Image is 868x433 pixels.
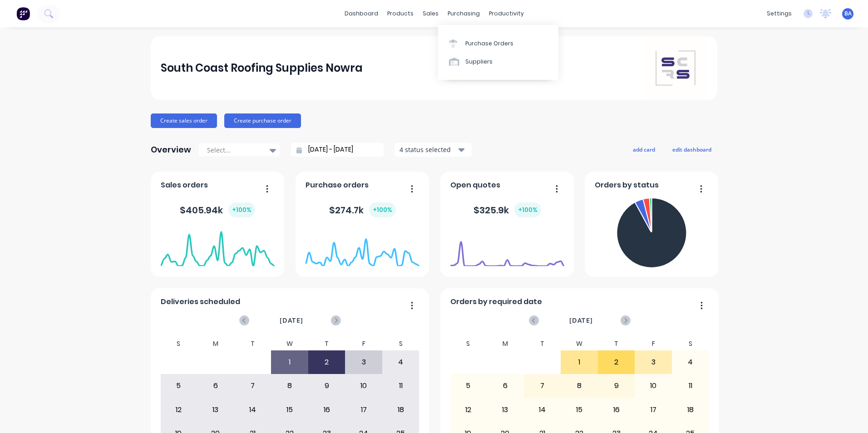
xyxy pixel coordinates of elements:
span: [DATE] [569,315,593,325]
div: S [160,337,197,350]
div: 1 [561,351,597,374]
div: 6 [197,374,234,397]
div: settings [762,7,796,20]
div: 4 status selected [399,145,457,154]
div: 10 [345,374,382,397]
div: 1 [271,351,308,374]
div: 13 [197,399,234,421]
div: 13 [487,399,523,421]
div: W [561,337,598,350]
div: 8 [271,374,308,397]
div: 5 [450,374,487,397]
div: $ 325.9k [473,202,541,217]
div: productivity [484,7,528,20]
div: 16 [598,399,635,421]
span: BA [844,10,852,18]
div: 7 [524,374,561,397]
div: 2 [309,351,345,374]
div: 5 [161,374,197,397]
div: sales [418,7,443,20]
button: Create purchase order [224,113,301,128]
div: 10 [635,374,671,397]
img: South Coast Roofing Supplies Nowra [644,36,707,100]
div: 2 [598,351,635,374]
div: S [382,337,419,350]
div: F [345,337,382,350]
div: T [524,337,561,350]
div: S [672,337,709,350]
div: 18 [672,399,709,421]
div: 6 [487,374,523,397]
div: South Coast Roofing Supplies Nowra [161,59,363,77]
span: Orders by status [595,180,659,191]
span: Purchase orders [306,180,369,191]
button: edit dashboard [666,143,717,155]
div: 17 [345,399,382,421]
div: T [234,337,271,350]
div: + 100 % [369,202,396,217]
span: [DATE] [280,315,303,325]
img: Factory [16,7,30,20]
div: S [450,337,487,350]
div: T [308,337,345,350]
div: M [487,337,524,350]
div: F [635,337,672,350]
button: add card [627,143,661,155]
span: Orders by required date [450,296,542,307]
span: Open quotes [450,180,500,191]
div: + 100 % [228,202,255,217]
div: 4 [672,351,709,374]
div: 3 [635,351,671,374]
div: 12 [161,399,197,421]
div: 18 [383,399,419,421]
div: $ 274.7k [329,202,396,217]
span: Sales orders [161,180,208,191]
a: dashboard [340,7,383,20]
div: 15 [271,399,308,421]
div: 3 [345,351,382,374]
div: Overview [151,141,191,159]
div: Suppliers [465,58,493,66]
div: 17 [635,399,671,421]
div: $ 405.94k [180,202,255,217]
button: 4 status selected [395,143,472,157]
span: Deliveries scheduled [161,296,240,307]
div: 11 [383,374,419,397]
div: purchasing [443,7,484,20]
div: Purchase Orders [465,39,513,48]
div: 9 [598,374,635,397]
div: T [598,337,635,350]
div: 11 [672,374,709,397]
div: 7 [235,374,271,397]
div: M [197,337,234,350]
a: Purchase Orders [438,34,558,52]
div: 9 [309,374,345,397]
div: 14 [235,399,271,421]
a: Suppliers [438,53,558,71]
div: 14 [524,399,561,421]
div: 12 [450,399,487,421]
div: 8 [561,374,597,397]
button: Create sales order [151,113,217,128]
div: 16 [309,399,345,421]
div: + 100 % [514,202,541,217]
div: 4 [383,351,419,374]
div: 15 [561,399,597,421]
div: W [271,337,308,350]
div: products [383,7,418,20]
